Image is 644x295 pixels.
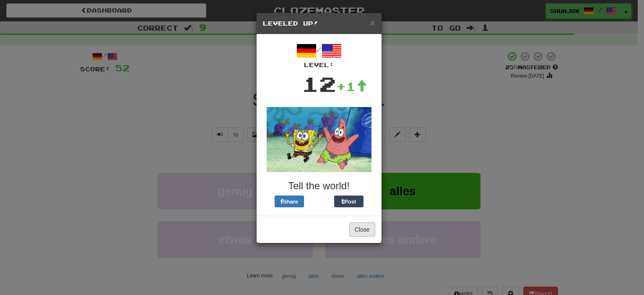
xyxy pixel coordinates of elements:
[336,78,367,95] div: +1
[304,196,334,207] iframe: X Post Button
[263,180,375,191] h3: Tell the world!
[263,61,375,69] div: Level:
[302,69,336,99] div: 12
[263,19,375,28] h5: Leveled Up!
[275,196,304,207] button: Share
[370,18,375,27] button: Close
[263,41,375,69] div: /
[267,107,371,172] img: spongebob-53e4afb176f15ec50bbd25504a55505dc7932d5912ae3779acb110eb58d89fe3.gif
[349,222,375,237] button: Close
[370,18,375,28] span: ×
[334,196,364,207] button: Post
